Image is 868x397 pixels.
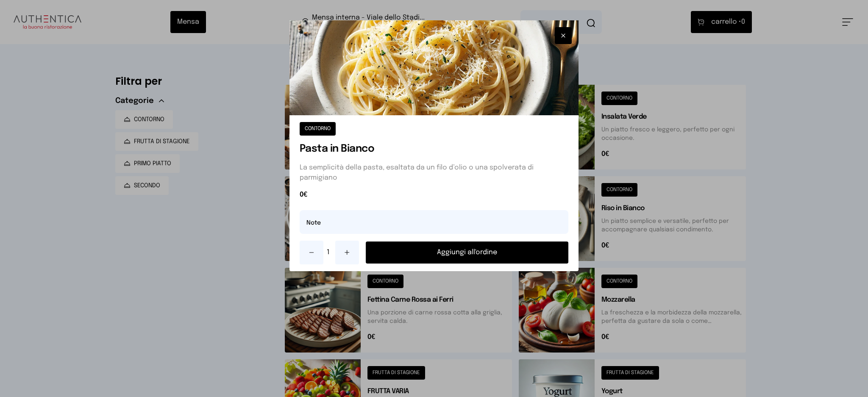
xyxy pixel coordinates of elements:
button: CONTORNO [300,122,336,136]
p: La semplicità della pasta, esaltata da un filo d’olio o una spolverata di parmigiano [300,163,569,183]
img: Pasta in Bianco [289,20,579,115]
h1: Pasta in Bianco [300,142,569,156]
button: Aggiungi all'ordine [366,242,569,264]
span: 1 [327,247,332,258]
span: 0€ [300,190,569,200]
